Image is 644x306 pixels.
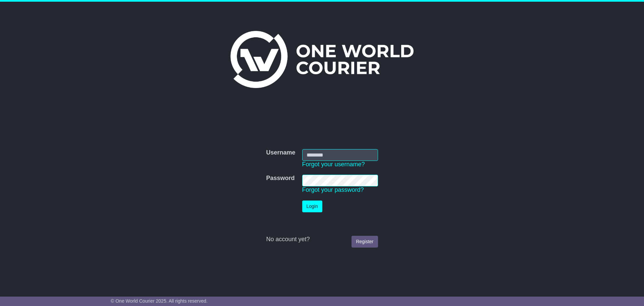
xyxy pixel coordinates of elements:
label: Username [266,149,295,157]
div: No account yet? [266,236,378,243]
span: © One World Courier 2025. All rights reserved. [111,298,208,304]
a: Forgot your username? [302,161,365,168]
label: Password [266,175,294,182]
a: Register [352,236,378,248]
a: Forgot your password? [302,186,364,193]
button: Login [302,201,322,212]
img: One World [230,31,414,88]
